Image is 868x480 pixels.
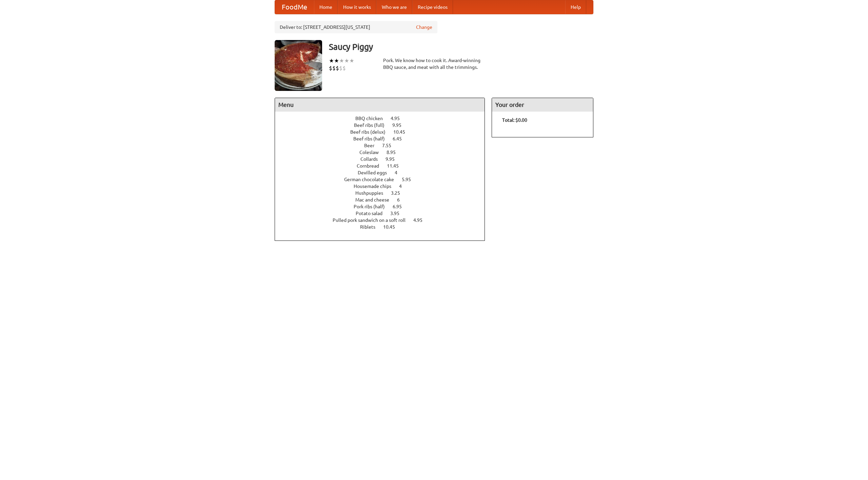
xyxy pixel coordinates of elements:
span: 8.95 [387,150,402,155]
div: Deliver to: [STREET_ADDRESS][US_STATE] [275,21,437,33]
span: Hushpuppies [355,190,390,196]
li: ★ [329,57,334,64]
a: Coleslaw 8.95 [359,150,408,155]
div: Pork. We know how to cook it. Award-winning BBQ sauce, and meat with all the trimmings. [383,57,485,71]
span: Beef ribs (delux) [350,129,392,135]
a: Pork ribs (half) 6.95 [354,204,414,209]
a: Riblets 10.45 [360,224,408,230]
span: 6.95 [393,204,409,209]
span: 7.55 [382,143,398,148]
a: Beef ribs (delux) 10.45 [350,129,418,135]
a: Help [565,0,586,14]
span: Potato salad [356,211,389,216]
span: 4.95 [413,217,429,223]
a: Beef ribs (half) 6.45 [353,136,414,141]
span: 4.95 [391,116,407,121]
a: Pulled pork sandwich on a soft roll 4.95 [333,217,435,223]
a: How it works [338,0,376,14]
span: Pork ribs (half) [354,204,392,209]
a: German chocolate cake 5.95 [344,177,423,182]
span: Pulled pork sandwich on a soft roll [333,217,412,223]
span: 10.45 [393,129,412,135]
a: Mac and cheese 6 [355,197,412,203]
span: 9.95 [392,122,408,128]
h4: Menu [275,98,485,112]
a: Cornbread 11.45 [357,163,411,169]
li: ★ [334,57,339,64]
a: Devilled eggs 4 [358,170,410,175]
b: Total: $0.00 [502,117,527,123]
span: Collards [360,156,384,162]
span: 3.95 [390,211,406,216]
li: $ [329,64,332,72]
span: 11.45 [387,163,406,169]
span: 3.25 [391,190,407,196]
span: 6.45 [393,136,409,141]
h4: Your order [492,98,593,112]
a: Beer 7.55 [364,143,404,148]
a: Hushpuppies 3.25 [355,190,413,196]
span: German chocolate cake [344,177,401,182]
a: Beef ribs (full) 9.95 [354,122,414,128]
span: Housemade chips [354,184,398,189]
span: 4 [395,170,404,175]
span: Beer [364,143,381,148]
span: 4 [399,184,409,189]
span: Beef ribs (half) [353,136,392,141]
span: 9.95 [386,156,401,162]
span: 10.45 [383,224,402,230]
span: 5.95 [402,177,418,182]
span: Riblets [360,224,382,230]
a: Potato salad 3.95 [356,211,412,216]
span: Mac and cheese [355,197,396,203]
span: Beef ribs (full) [354,122,391,128]
li: $ [332,64,336,72]
span: Cornbread [357,163,386,169]
li: ★ [344,57,349,64]
span: Coleslaw [359,150,386,155]
li: $ [342,64,346,72]
span: 6 [397,197,407,203]
a: Home [314,0,338,14]
img: angular.jpg [275,40,322,91]
a: Collards 9.95 [360,156,407,162]
a: BBQ chicken 4.95 [355,116,412,121]
span: Devilled eggs [358,170,394,175]
a: FoodMe [275,0,314,14]
a: Housemade chips 4 [354,184,414,189]
li: $ [339,64,342,72]
a: Change [416,24,432,31]
a: Recipe videos [412,0,453,14]
li: $ [336,64,339,72]
li: ★ [339,57,344,64]
a: Who we are [376,0,412,14]
h3: Saucy Piggy [329,40,593,54]
li: ★ [349,57,354,64]
span: BBQ chicken [355,116,390,121]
